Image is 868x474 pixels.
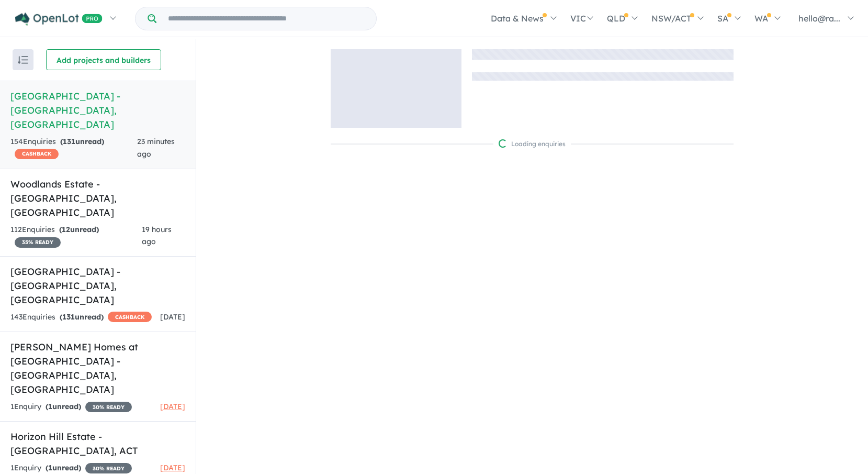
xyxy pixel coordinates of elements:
h5: Woodlands Estate - [GEOGRAPHIC_DATA] , [GEOGRAPHIC_DATA] [10,177,185,219]
span: [DATE] [160,312,185,322]
strong: ( unread) [46,463,81,472]
input: Try estate name, suburb, builder or developer [159,7,374,30]
h5: Horizon Hill Estate - [GEOGRAPHIC_DATA] , ACT [10,429,185,458]
span: hello@ra... [798,13,840,24]
span: 30 % READY [85,463,132,473]
span: 12 [62,225,70,234]
h5: [PERSON_NAME] Homes at [GEOGRAPHIC_DATA] - [GEOGRAPHIC_DATA] , [GEOGRAPHIC_DATA] [10,340,185,396]
span: CASHBACK [108,312,152,322]
div: 154 Enquir ies [10,136,137,161]
strong: ( unread) [59,225,99,234]
span: 19 hours ago [142,225,172,247]
strong: ( unread) [60,312,104,322]
span: [DATE] [160,402,185,411]
span: 131 [62,312,75,322]
span: 1 [48,463,52,472]
div: 143 Enquir ies [10,311,152,324]
h5: [GEOGRAPHIC_DATA] - [GEOGRAPHIC_DATA] , [GEOGRAPHIC_DATA] [10,264,185,307]
span: [DATE] [160,463,185,472]
span: 35 % READY [15,237,61,248]
img: sort.svg [18,56,28,64]
strong: ( unread) [60,137,104,146]
span: 30 % READY [85,402,132,412]
button: Add projects and builders [46,49,161,70]
div: 112 Enquir ies [10,224,142,249]
span: CASHBACK [15,149,59,159]
span: 23 minutes ago [137,137,175,159]
div: Loading enquiries [499,139,566,149]
div: 1 Enquir y [10,401,132,413]
strong: ( unread) [46,402,81,411]
span: 1 [48,402,52,411]
span: 131 [63,137,75,146]
img: Openlot PRO Logo White [15,13,103,26]
h5: [GEOGRAPHIC_DATA] - [GEOGRAPHIC_DATA] , [GEOGRAPHIC_DATA] [10,89,185,131]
